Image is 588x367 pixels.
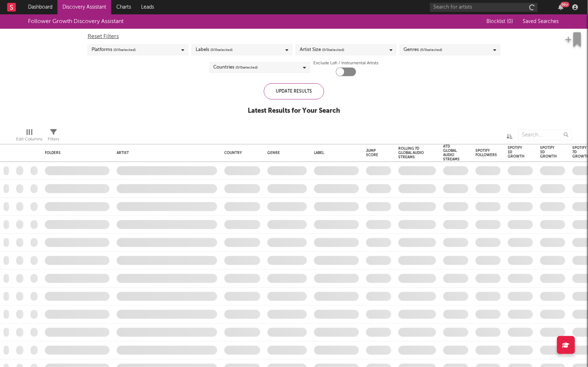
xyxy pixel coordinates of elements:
span: ( 0 / 0 selected) [210,46,233,54]
span: ( 0 / 0 selected) [322,46,344,54]
span: ( 0 ) [507,19,513,24]
button: Filter by Spotify Followers [501,149,508,157]
button: Filter by Jump Score [384,149,391,157]
div: Filters [48,135,59,144]
div: 99 + [561,2,570,7]
input: Search... [518,130,572,140]
div: Jump Score [366,149,381,157]
div: Latest Results for Your Search [248,107,340,115]
div: Spotify 1D Growth [508,146,525,159]
label: Exclude Lofi / Instrumental Artists [314,59,379,68]
div: Update Results [264,83,324,99]
div: Labels [196,46,233,54]
button: 99+ [559,4,564,10]
div: Follower Growth Discovery Assistant [28,17,123,26]
div: Edit Columns [16,126,42,147]
button: Saved Searches [521,19,560,24]
div: ATD Global Audio Streams [443,144,460,162]
span: Blocklist [487,19,513,24]
div: Genre [267,151,303,155]
button: Filter by Spotify 3D Growth [561,149,568,156]
div: Filters [48,126,59,147]
div: Artist [117,151,214,155]
input: Search for artists [430,3,538,12]
div: Countries [214,63,258,72]
div: Spotify Followers [476,149,497,157]
div: Edit Columns [16,135,42,144]
button: Filter by Rolling 7D Global Audio Streams [429,149,436,157]
div: Folders [45,151,99,155]
span: Saved Searches [523,19,560,24]
span: ( 0 / 0 selected) [236,63,258,72]
div: Reset Filters [88,32,500,41]
button: Filter by Folders [102,149,109,157]
span: ( 0 / 0 selected) [113,46,136,54]
span: ( 0 / 0 selected) [420,46,443,54]
div: Platforms [92,46,136,54]
button: Filter by ATD Global Audio Streams [463,149,471,157]
div: Country [224,151,257,155]
button: Filter by Spotify 1D Growth [528,149,536,156]
div: Spotify 3D Growth [540,146,557,159]
div: Label [314,151,355,155]
div: Artist Size [300,46,344,54]
div: Rolling 7D Global Audio Streams [398,147,425,159]
div: Genres [404,46,443,54]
